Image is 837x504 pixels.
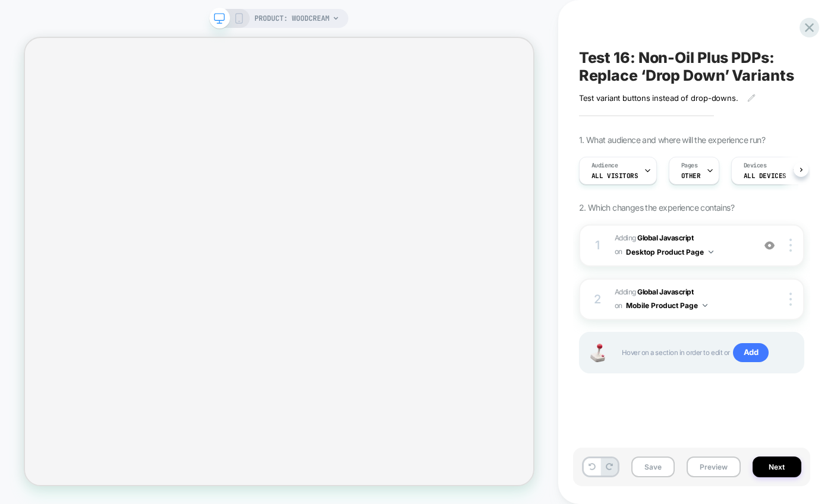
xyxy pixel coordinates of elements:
span: on [615,299,622,312]
span: 2. Which changes the experience contains? [579,202,734,213]
button: Preview [687,457,741,477]
button: Save [631,457,675,477]
div: 2 [592,289,604,310]
span: PRODUCT: WoodCream [254,9,329,28]
span: Pages [681,161,698,170]
span: ALL DEVICES [744,172,786,180]
span: OTHER [681,172,701,180]
span: Audience [591,161,618,170]
span: Add [733,343,769,362]
b: Global Javascript [637,287,693,296]
img: Joystick [586,344,610,362]
b: Global Javascript [637,233,693,242]
img: crossed eye [764,240,775,251]
img: close [789,239,792,252]
div: 1 [592,234,604,256]
button: Desktop Product Page [626,245,713,259]
span: Test variant buttons instead of drop-downs. [579,93,738,103]
img: down arrow [709,251,713,253]
span: Devices [744,161,767,170]
span: Adding [615,232,748,259]
img: down arrow [703,304,707,307]
span: 1. What audience and where will the experience run? [579,135,765,145]
span: Adding [615,286,748,313]
span: Test 16: Non-Oil Plus PDPs: Replace ‘Drop Down’ Variants [579,49,804,84]
button: Next [753,457,801,477]
button: Mobile Product Page [626,298,707,313]
span: on [615,245,622,258]
img: close [789,293,792,306]
span: All Visitors [591,172,638,180]
span: Hover on a section in order to edit or [622,343,791,362]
